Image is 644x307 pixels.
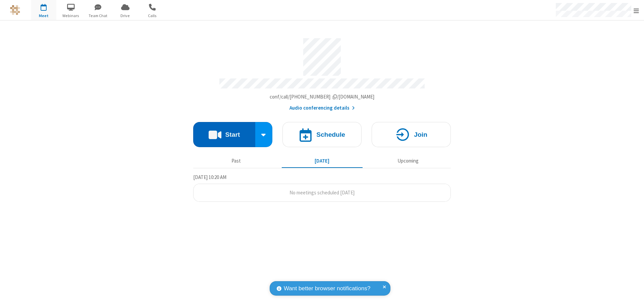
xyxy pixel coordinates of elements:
[270,94,375,100] span: Copy my meeting room link
[193,122,255,147] button: Start
[140,13,165,19] span: Calls
[284,284,370,293] span: Want better browser notifications?
[627,290,639,302] iframe: Chat
[225,131,240,138] h4: Start
[196,155,277,167] button: Past
[368,155,448,167] button: Upcoming
[414,131,427,138] h4: Join
[289,189,355,196] span: No meetings scheduled [DATE]
[31,13,56,19] span: Meet
[193,174,226,180] span: [DATE] 10:20 AM
[193,173,451,202] section: Today's Meetings
[10,5,20,15] img: QA Selenium DO NOT DELETE OR CHANGE
[372,122,451,147] button: Join
[58,13,84,19] span: Webinars
[289,104,355,112] button: Audio conferencing details
[193,33,451,112] section: Account details
[270,93,375,101] button: Copy my meeting room linkCopy my meeting room link
[86,13,111,19] span: Team Chat
[282,155,363,167] button: [DATE]
[113,13,138,19] span: Drive
[282,122,362,147] button: Schedule
[255,122,273,147] div: Start conference options
[316,131,345,138] h4: Schedule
